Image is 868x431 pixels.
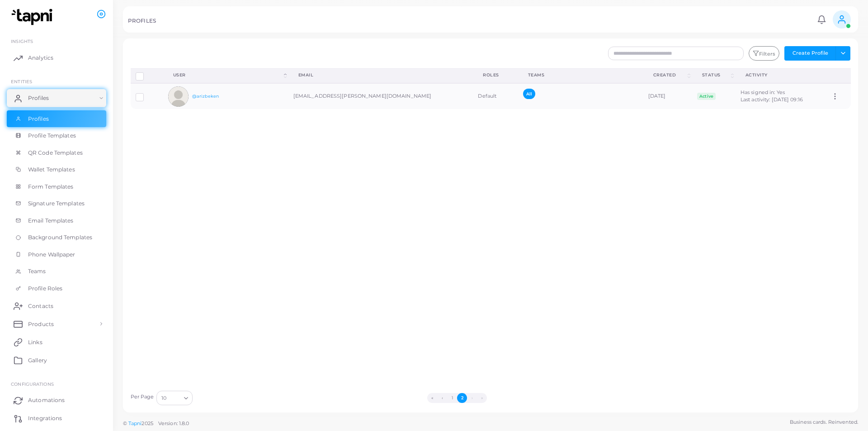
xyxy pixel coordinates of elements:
[7,212,106,229] a: Email Templates
[28,166,75,174] span: Wallet Templates
[131,68,163,83] th: Row-selection
[7,297,106,315] a: Contacts
[7,49,106,67] a: Analytics
[298,72,463,78] div: Email
[7,409,106,427] a: Integrations
[457,393,467,403] button: Go to page 2
[28,199,85,208] span: Signature Templates
[28,338,42,346] span: Links
[288,83,473,109] td: [EMAIL_ADDRESS][PERSON_NAME][DOMAIN_NAME]
[702,72,729,78] div: Status
[28,54,53,62] span: Analytics
[745,72,816,78] div: activity
[7,333,106,351] a: Links
[11,38,33,44] span: INSIGHTS
[28,132,76,140] span: Profile Templates
[741,89,785,95] span: Has signed in: Yes
[158,420,189,426] span: Version: 1.8.0
[653,72,686,78] div: Created
[528,72,633,78] div: Teams
[128,420,142,426] a: Tapni
[156,391,193,405] div: Search for option
[28,115,49,123] span: Profiles
[28,302,53,310] span: Contacts
[28,284,62,293] span: Profile Roles
[7,161,106,178] a: Wallet Templates
[7,263,106,280] a: Teams
[7,315,106,333] a: Products
[123,420,189,427] span: ©
[28,396,65,404] span: Automations
[523,89,535,99] span: All
[427,393,437,403] button: Go to first page
[128,18,156,24] h5: PROFILES
[28,320,54,328] span: Products
[131,393,154,401] label: Per Page
[483,72,508,78] div: Roles
[28,183,74,191] span: Form Templates
[7,195,106,212] a: Signature Templates
[437,393,447,403] button: Go to previous page
[28,356,47,365] span: Gallery
[7,89,106,107] a: Profiles
[7,178,106,195] a: Form Templates
[161,393,166,403] span: 10
[28,233,92,242] span: Background Templates
[7,229,106,246] a: Background Templates
[826,68,851,83] th: Action
[7,110,106,128] a: Profiles
[28,251,75,259] span: Phone Wallpaper
[7,127,106,144] a: Profile Templates
[28,217,74,225] span: Email Templates
[28,94,49,102] span: Profiles
[643,83,692,109] td: [DATE]
[192,94,219,99] a: @arizbeken
[173,72,282,78] div: User
[7,280,106,297] a: Profile Roles
[167,393,180,403] input: Search for option
[447,393,457,403] button: Go to page 1
[142,420,153,427] span: 2025
[168,86,189,107] img: avatar
[28,414,62,422] span: Integrations
[473,83,518,109] td: Default
[741,96,803,103] span: Last activity: [DATE] 09:16
[749,46,779,61] button: Filters
[7,246,106,263] a: Phone Wallpaper
[7,351,106,369] a: Gallery
[11,381,54,387] span: Configurations
[7,391,106,409] a: Automations
[790,418,858,426] span: Business cards. Reinvented.
[7,144,106,161] a: QR Code Templates
[697,93,716,100] span: Active
[28,267,46,275] span: Teams
[11,79,32,84] span: ENTITIES
[195,393,719,403] ul: Pagination
[28,149,83,157] span: QR Code Templates
[8,9,58,25] img: logo
[784,46,836,61] button: Create Profile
